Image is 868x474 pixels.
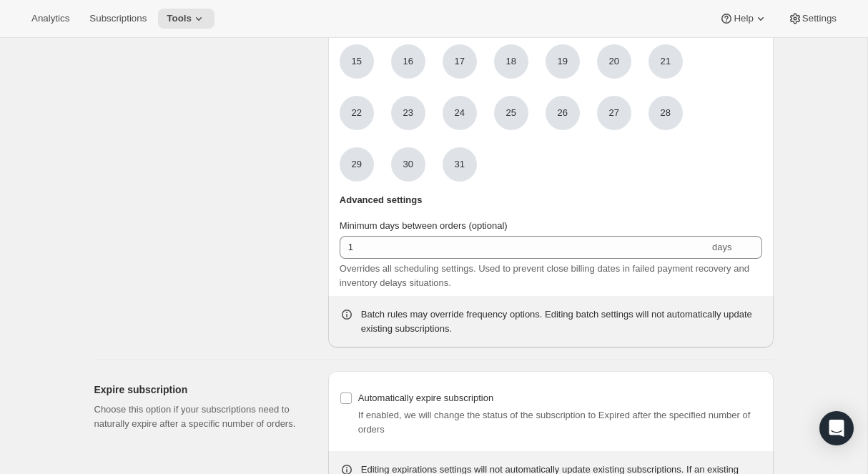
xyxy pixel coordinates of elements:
[81,9,155,29] button: Subscriptions
[609,106,619,120] span: 27
[506,106,516,120] span: 25
[661,106,671,120] span: 28
[358,392,493,403] span: Automatically expire subscription
[455,157,465,172] span: 31
[358,410,750,435] span: If enabled, we will change the status of the subscription to Expired after the specified number o...
[802,13,837,24] span: Settings
[403,54,413,69] span: 16
[455,106,465,120] span: 24
[352,54,362,69] span: 15
[661,54,671,69] span: 21
[340,263,749,288] span: Overrides all scheduling settings. Used to prevent close billing dates in failed payment recovery...
[23,9,78,29] button: Analytics
[403,106,413,120] span: 23
[558,106,568,120] span: 26
[94,382,305,397] h2: Expire subscription
[712,242,731,252] span: days
[558,54,568,69] span: 19
[352,157,362,172] span: 29
[819,411,854,445] div: Open Intercom Messenger
[506,54,516,69] span: 18
[340,220,508,231] span: Minimum days between orders (optional)
[94,403,305,431] p: Choose this option if your subscriptions need to naturally expire after a specific number of orders.
[352,106,362,120] span: 22
[711,9,776,29] button: Help
[734,13,753,24] span: Help
[779,9,845,29] button: Settings
[403,157,413,172] span: 30
[167,13,192,24] span: Tools
[31,13,69,24] span: Analytics
[609,54,619,69] span: 20
[455,54,465,69] span: 17
[340,193,423,207] span: Advanced settings
[89,13,147,24] span: Subscriptions
[158,9,214,29] button: Tools
[361,307,762,336] div: Batch rules may override frequency options. Editing batch settings will not automatically update ...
